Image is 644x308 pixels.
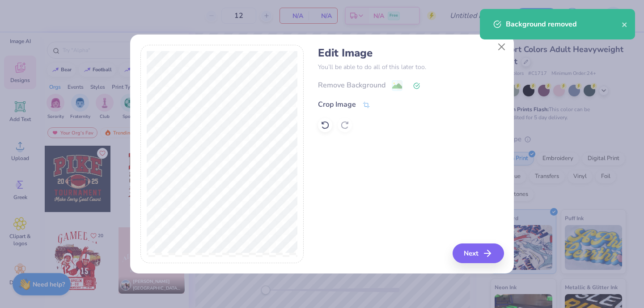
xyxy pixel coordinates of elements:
h4: Edit Image [318,47,504,60]
div: Background removed [506,19,622,30]
p: You’ll be able to do all of this later too. [318,62,504,72]
div: Crop Image [318,99,356,110]
button: close [622,19,628,30]
button: Next [453,243,504,263]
